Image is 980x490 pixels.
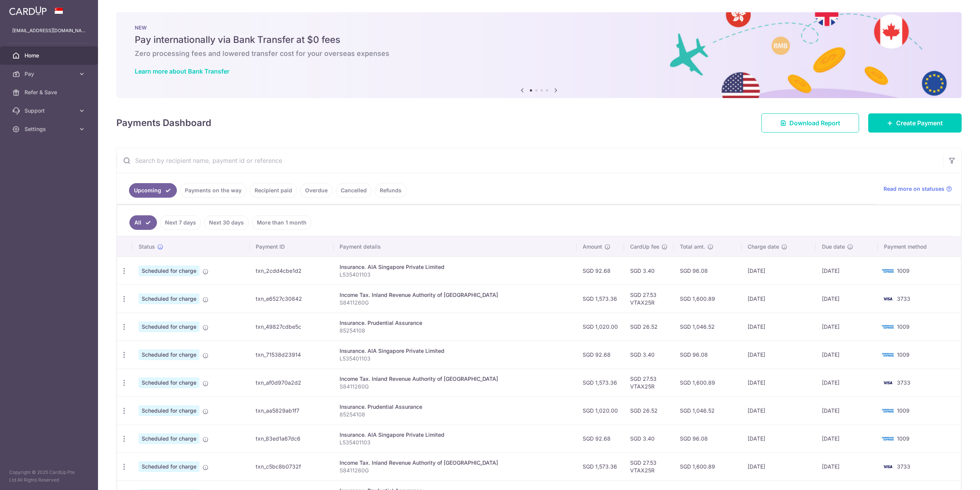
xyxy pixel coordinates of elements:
span: Pay [24,70,75,78]
img: Bank Card [880,322,895,331]
td: [DATE] [816,257,878,285]
span: Support [24,107,75,115]
span: Home [24,52,75,59]
img: Bank transfer banner [116,12,962,98]
span: Refer & Save [24,88,75,96]
span: Due date [822,243,845,251]
div: Income Tax. Inland Revenue Authority of [GEOGRAPHIC_DATA] [340,459,571,467]
td: txn_af0d970a2d2 [250,369,333,397]
p: S8411260G [340,467,571,474]
td: [DATE] [816,397,878,424]
a: All [129,215,157,230]
span: Scheduled for charge [139,321,199,332]
span: Scheduled for charge [139,265,199,276]
td: [DATE] [742,452,816,480]
td: txn_83ed1a67dc6 [250,424,333,452]
a: Next 30 days [204,215,249,230]
img: Bank Card [880,406,895,415]
td: [DATE] [742,257,816,285]
td: SGD 1,573.36 [577,285,624,313]
td: SGD 92.68 [577,257,624,285]
td: [DATE] [742,424,816,452]
td: SGD 1,046.52 [674,397,742,424]
div: Insurance. Prudential Assurance [340,403,571,411]
a: Read more on statuses [884,185,952,193]
td: [DATE] [816,424,878,452]
td: [DATE] [816,369,878,397]
h5: Pay internationally via Bank Transfer at $0 fees [135,34,943,46]
td: SGD 27.53 VTAX25R [624,452,674,480]
p: S8411260G [340,299,571,306]
img: Bank Card [880,462,895,471]
span: 1009 [897,267,910,274]
th: Payment method [878,237,961,257]
span: 1009 [897,407,910,414]
a: Download Report [761,113,859,133]
span: Scheduled for charge [139,293,199,304]
td: [DATE] [816,313,878,341]
img: Bank Card [880,294,895,303]
span: Read more on statuses [884,185,944,193]
td: SGD 27.53 VTAX25R [624,369,674,397]
h4: Payments Dashboard [116,116,211,130]
input: Search by recipient name, payment id or reference [117,148,943,173]
span: 1009 [897,323,910,330]
span: Scheduled for charge [139,349,199,360]
td: [DATE] [816,341,878,369]
span: Scheduled for charge [139,461,199,472]
td: SGD 1,573.36 [577,452,624,480]
td: SGD 26.52 [624,397,674,424]
td: [DATE] [816,285,878,313]
div: Income Tax. Inland Revenue Authority of [GEOGRAPHIC_DATA] [340,291,571,299]
span: 3733 [897,463,910,470]
td: SGD 1,020.00 [577,397,624,424]
td: SGD 27.53 VTAX25R [624,285,674,313]
div: Insurance. AIA Singapore Private Limited [340,431,571,439]
a: Overdue [300,183,333,198]
p: 85254108 [340,411,571,418]
div: Insurance. Prudential Assurance [340,319,571,327]
td: [DATE] [742,369,816,397]
td: SGD 1,600.89 [674,285,742,313]
th: Payment ID [250,237,333,257]
img: Bank Card [880,434,895,443]
span: 1009 [897,351,910,358]
p: L535401103 [340,439,571,446]
td: SGD 3.40 [624,424,674,452]
td: txn_49827cdbe5c [250,313,333,341]
td: [DATE] [742,285,816,313]
a: More than 1 month [252,215,312,230]
a: Cancelled [336,183,372,198]
span: Total amt. [680,243,705,251]
a: Recipient paid [250,183,297,198]
p: NEW [135,25,943,31]
td: SGD 3.40 [624,257,674,285]
td: [DATE] [742,341,816,369]
a: Next 7 days [160,215,201,230]
a: Learn more about Bank Transfer [135,67,229,75]
span: 3733 [897,379,910,386]
td: SGD 92.68 [577,424,624,452]
td: SGD 1,573.36 [577,369,624,397]
td: txn_2cdd4cbe1d2 [250,257,333,285]
p: L535401103 [340,271,571,279]
div: Insurance. AIA Singapore Private Limited [340,347,571,355]
td: [DATE] [742,313,816,341]
span: 3733 [897,295,910,302]
div: Insurance. AIA Singapore Private Limited [340,263,571,271]
span: Scheduled for charge [139,405,199,416]
span: Download Report [789,118,840,128]
td: txn_71538d23914 [250,341,333,369]
span: Settings [24,125,75,133]
td: txn_aa5829ab1f7 [250,397,333,424]
td: [DATE] [742,397,816,424]
td: SGD 1,046.52 [674,313,742,341]
p: [EMAIL_ADDRESS][DOMAIN_NAME] [12,27,86,34]
span: Status [139,243,155,251]
p: L535401103 [340,355,571,362]
td: SGD 96.08 [674,257,742,285]
img: Bank Card [880,378,895,387]
span: Scheduled for charge [139,433,199,444]
td: SGD 1,600.89 [674,452,742,480]
td: SGD 26.52 [624,313,674,341]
